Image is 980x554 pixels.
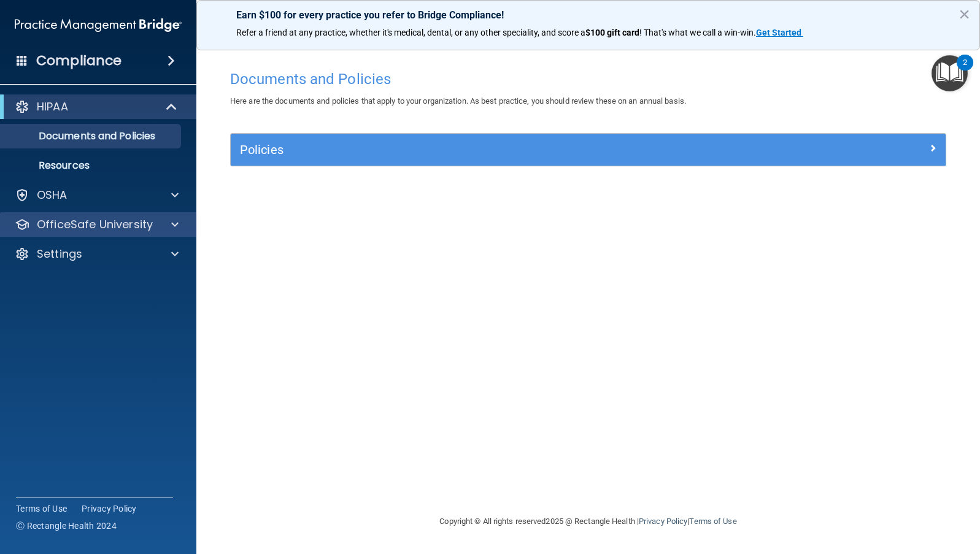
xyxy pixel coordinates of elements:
span: Here are the documents and policies that apply to your organization. As best practice, you should... [230,96,686,106]
div: Copyright © All rights reserved 2025 @ Rectangle Health | | [365,502,812,541]
a: Settings [15,247,179,261]
h5: Policies [240,143,758,156]
a: OSHA [15,188,179,202]
a: Policies [240,140,936,160]
span: ! That's what we call a win-win. [639,28,756,37]
a: Terms of Use [16,502,67,515]
p: HIPAA [37,99,68,114]
strong: $100 gift card [585,28,639,37]
a: Privacy Policy [639,517,687,526]
a: HIPAA [15,99,178,114]
img: PMB logo [15,13,182,37]
strong: Get Started [756,28,801,37]
a: OfficeSafe University [15,217,179,232]
a: Get Started [756,28,803,37]
div: 2 [963,63,967,79]
p: OfficeSafe University [37,217,153,232]
button: Close [959,4,970,24]
p: Earn $100 for every practice you refer to Bridge Compliance! [236,9,940,21]
p: OSHA [37,188,68,202]
button: Open Resource Center, 2 new notifications [932,55,968,91]
p: Settings [37,247,82,261]
span: Ⓒ Rectangle Health 2024 [16,520,117,532]
span: Refer a friend at any practice, whether it's medical, dental, or any other speciality, and score a [236,28,585,37]
h4: Documents and Policies [230,71,946,87]
p: Resources [8,160,176,172]
a: Privacy Policy [82,502,137,515]
a: Terms of Use [689,517,736,526]
h4: Compliance [36,52,122,69]
p: Documents and Policies [8,130,176,142]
